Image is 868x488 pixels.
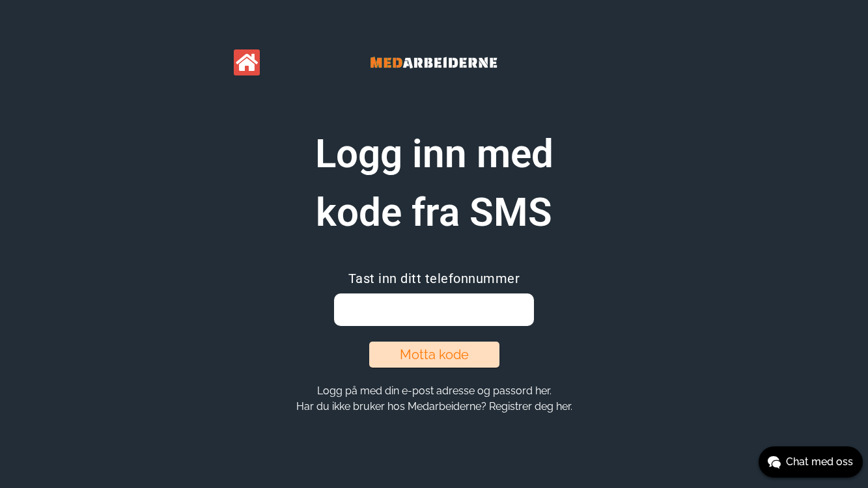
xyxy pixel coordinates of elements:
button: Har du ikke bruker hos Medarbeiderne? Registrer deg her. [292,400,576,413]
span: Tast inn ditt telefonnummer [348,271,520,286]
button: Logg på med din e-post adresse og passord her. [313,384,555,398]
img: Banner [336,39,531,86]
button: Chat med oss [759,446,863,478]
span: Chat med oss [786,454,853,470]
button: Motta kode [369,342,499,368]
h1: Logg inn med kode fra SMS [272,125,597,242]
